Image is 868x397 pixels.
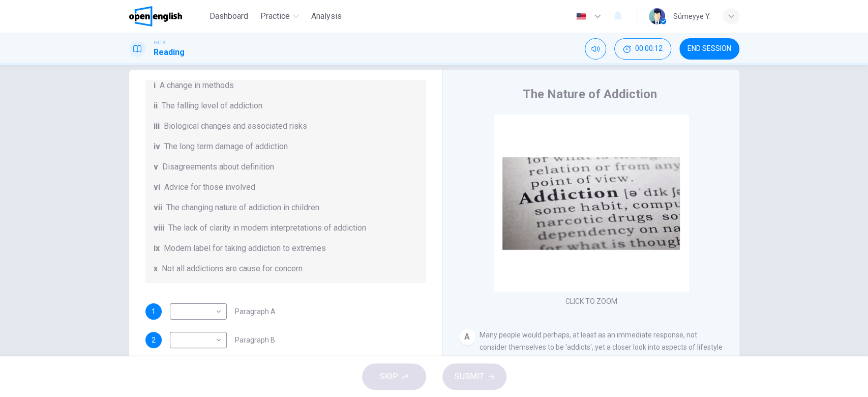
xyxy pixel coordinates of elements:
img: Profile picture [649,8,665,24]
span: A change in methods [160,79,234,92]
span: The long term damage of addiction [164,140,288,153]
span: 2 [152,336,156,344]
span: The changing nature of addiction in children [166,202,319,214]
span: vi [154,181,160,193]
span: The falling level of addiction [162,100,262,112]
span: 1 [152,308,156,315]
span: Practice [260,10,290,22]
span: Analysis [311,10,342,22]
div: A [459,329,475,345]
span: Dashboard [209,10,248,22]
span: Biological changes and associated risks [164,120,307,132]
span: Modern label for taking addiction to extremes [164,242,326,254]
button: END SESSION [679,38,739,60]
button: Practice [256,7,303,25]
span: END SESSION [687,45,731,53]
button: Dashboard [205,7,252,25]
span: Advice for those involved [164,181,255,193]
img: en [575,13,587,20]
span: x [154,263,158,275]
span: i [154,79,156,92]
span: v [154,161,158,173]
span: viii [154,222,164,234]
span: iv [154,140,160,153]
span: vii [154,202,162,214]
span: Paragraph B [235,336,275,344]
span: iii [154,120,160,132]
img: OpenEnglish logo [129,6,183,26]
span: Paragraph A [235,308,276,315]
h4: The Nature of Addiction [523,86,657,102]
div: Mute [585,38,606,60]
div: Sümeyye Y. [673,10,711,22]
span: 00:00:12 [635,45,663,53]
button: 00:00:12 [614,38,671,60]
span: The lack of clarity in modern interpretations of addiction [168,222,366,234]
button: Analysis [307,7,346,25]
h1: Reading [154,46,185,59]
span: Disagreements about definition [162,161,274,173]
span: IELTS [154,39,165,46]
span: ii [154,100,158,112]
span: ix [154,242,160,254]
span: Not all addictions are cause for concern [162,263,303,275]
a: OpenEnglish logo [129,6,206,26]
div: Hide [614,38,671,60]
